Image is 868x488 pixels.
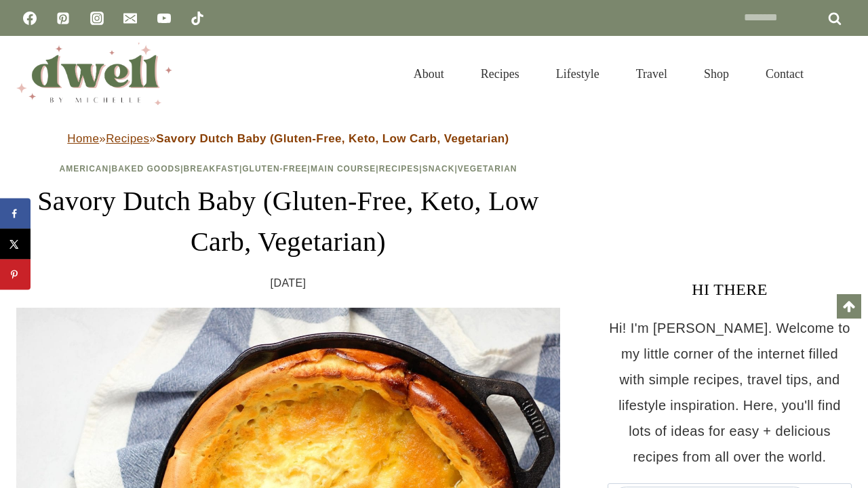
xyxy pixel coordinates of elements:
a: Baked Goods [112,164,181,174]
time: [DATE] [271,273,307,293]
a: YouTube [151,5,178,32]
a: Breakfast [184,164,239,174]
a: Vegetarian [458,164,517,174]
a: Main Course [311,164,376,174]
a: Recipes [106,132,149,145]
img: DWELL by michelle [16,43,172,105]
h3: HI THERE [608,277,852,302]
nav: Primary Navigation [395,50,822,98]
p: Hi! I'm [PERSON_NAME]. Welcome to my little corner of the internet filled with simple recipes, tr... [608,315,852,470]
a: TikTok [184,5,211,32]
a: Instagram [83,5,111,32]
a: About [395,50,462,98]
a: Travel [618,50,686,98]
a: Lifestyle [538,50,618,98]
a: American [59,164,108,174]
a: Facebook [16,5,43,32]
button: View Search Form [829,62,852,85]
a: Snack [422,164,455,174]
strong: Savory Dutch Baby (Gluten-Free, Keto, Low Carb, Vegetarian) [156,132,509,145]
a: Recipes [462,50,538,98]
a: Home [67,132,99,145]
a: Contact [747,50,822,98]
a: Gluten-Free [242,164,307,174]
a: Email [117,5,144,32]
a: Pinterest [50,5,77,32]
a: Scroll to top [837,294,861,319]
a: Shop [686,50,747,98]
h1: Savory Dutch Baby (Gluten-Free, Keto, Low Carb, Vegetarian) [16,181,560,262]
a: Recipes [379,164,420,174]
span: » » [67,132,509,145]
span: | | | | | | | [59,164,517,174]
